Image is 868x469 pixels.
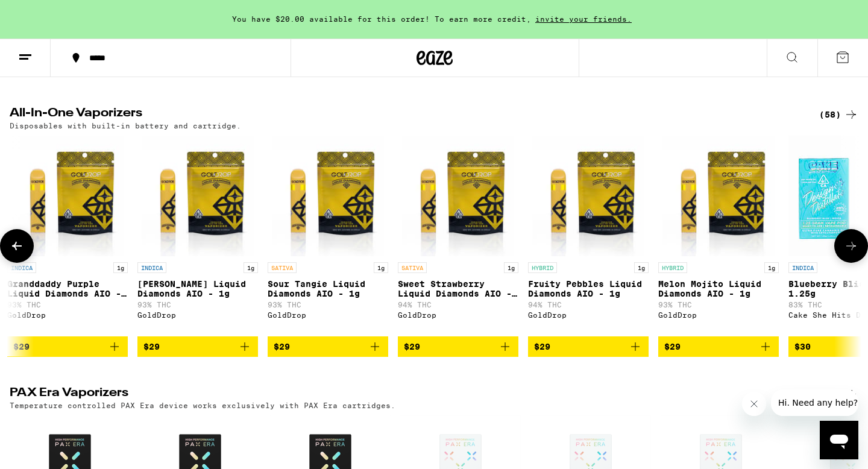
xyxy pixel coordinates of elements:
div: GoldDrop [268,311,388,319]
p: 93% THC [268,301,388,309]
span: $29 [274,342,290,351]
p: 1g [504,262,518,273]
img: GoldDrop - Sour Tangie Liquid Diamonds AIO - 1g [272,136,383,256]
button: Add to bag [658,336,779,357]
button: Add to bag [268,336,388,357]
p: Fruity Pebbles Liquid Diamonds AIO - 1g [528,279,649,298]
a: (58) [819,107,858,122]
a: Open page for Sour Tangie Liquid Diamonds AIO - 1g from GoldDrop [268,136,388,336]
p: Temperature controlled PAX Era device works exclusively with PAX Era cartridges. [10,401,395,409]
p: Disposables with built-in battery and cartridge. [10,122,241,130]
span: $29 [534,342,550,351]
span: $29 [404,342,420,351]
p: 94% THC [528,301,649,309]
button: Add to bag [137,336,258,357]
img: GoldDrop - King Louis Liquid Diamonds AIO - 1g [142,136,253,256]
p: Melon Mojito Liquid Diamonds AIO - 1g [658,279,779,298]
iframe: Close message [742,392,766,416]
a: Open page for Fruity Pebbles Liquid Diamonds AIO - 1g from GoldDrop [528,136,649,336]
iframe: Message from company [771,389,858,416]
p: INDICA [7,262,36,273]
p: Sour Tangie Liquid Diamonds AIO - 1g [268,279,388,298]
p: SATIVA [398,262,427,273]
p: 1g [764,262,779,273]
p: 93% THC [137,301,258,309]
span: $29 [143,342,160,351]
p: HYBRID [658,262,687,273]
button: Add to bag [7,336,128,357]
a: Open page for Melon Mojito Liquid Diamonds AIO - 1g from GoldDrop [658,136,779,336]
p: 1g [113,262,128,273]
div: GoldDrop [658,311,779,319]
a: Open page for King Louis Liquid Diamonds AIO - 1g from GoldDrop [137,136,258,336]
div: GoldDrop [137,311,258,319]
span: You have $20.00 available for this order! To earn more credit, [232,15,531,23]
img: GoldDrop - Melon Mojito Liquid Diamonds AIO - 1g [662,136,774,256]
p: HYBRID [528,262,557,273]
button: Add to bag [398,336,518,357]
span: invite your friends. [531,15,636,23]
p: INDICA [788,262,817,273]
span: $29 [13,342,30,351]
h2: All-In-One Vaporizers [10,107,799,122]
p: 1g [634,262,649,273]
p: Sweet Strawberry Liquid Diamonds AIO - 1g [398,279,518,298]
p: INDICA [137,262,166,273]
img: GoldDrop - Fruity Pebbles Liquid Diamonds AIO - 1g [532,136,644,256]
a: (16) [819,387,858,401]
div: GoldDrop [398,311,518,319]
a: Open page for Sweet Strawberry Liquid Diamonds AIO - 1g from GoldDrop [398,136,518,336]
img: GoldDrop - Sweet Strawberry Liquid Diamonds AIO - 1g [402,136,514,256]
span: $30 [794,342,811,351]
iframe: Button to launch messaging window [820,421,858,459]
p: 1g [374,262,388,273]
p: [PERSON_NAME] Liquid Diamonds AIO - 1g [137,279,258,298]
p: 94% THC [398,301,518,309]
div: GoldDrop [7,311,128,319]
span: $29 [664,342,681,351]
p: 1g [244,262,258,273]
p: Granddaddy Purple Liquid Diamonds AIO - 1g [7,279,128,298]
img: GoldDrop - Granddaddy Purple Liquid Diamonds AIO - 1g [11,136,123,256]
a: Open page for Granddaddy Purple Liquid Diamonds AIO - 1g from GoldDrop [7,136,128,336]
h2: PAX Era Vaporizers [10,387,799,401]
div: GoldDrop [528,311,649,319]
button: Add to bag [528,336,649,357]
p: 93% THC [658,301,779,309]
p: SATIVA [268,262,297,273]
p: 93% THC [7,301,128,309]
